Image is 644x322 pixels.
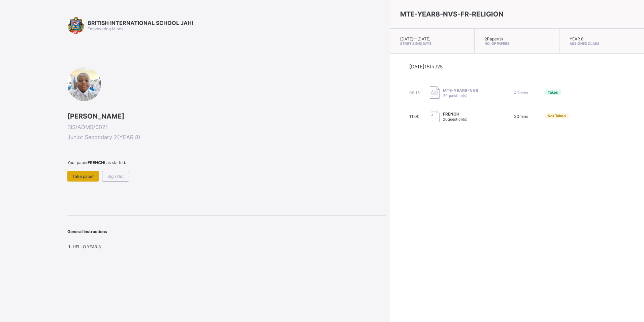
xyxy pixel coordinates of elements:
[548,114,566,118] span: Not Taken
[514,90,528,95] span: 40 mins
[548,90,558,95] span: Taken
[443,117,468,122] span: 20 question(s)
[73,244,101,249] span: HELLO YEAR 8
[67,229,107,234] span: General Instructions
[88,26,123,31] span: Empowering Minds
[88,160,104,165] b: FRENCH
[485,36,503,41] span: 2 Paper(s)
[570,36,583,41] span: YEAR 8
[514,114,528,119] span: 30 mins
[400,36,430,41] span: [DATE] — [DATE]
[67,134,386,140] span: Junior Secondary 2 ( YEAR 8 )
[430,110,440,122] img: take_paper.cd97e1aca70de81545fe8e300f84619e.svg
[67,112,386,120] span: [PERSON_NAME]
[409,114,420,119] span: 11:00
[409,64,443,69] span: [DATE] 15th /25
[67,160,386,165] span: Your paper has started.
[72,174,94,179] span: Take paper
[400,10,504,18] span: MTE-YEAR8-NVS-FR-RELIGION
[107,174,124,179] span: Sign Out
[443,111,468,117] span: FRENCH
[400,41,464,45] span: Start & End Date
[570,41,634,45] span: Assigned Class
[409,90,420,95] span: 08:15
[443,93,468,98] span: 20 question(s)
[485,41,549,45] span: No. of Papers
[88,20,193,26] span: BRITISH INTERNATIONAL SCHOOL JAHI
[67,124,386,130] span: BIS/ADMS/0021
[430,86,440,99] img: take_paper.cd97e1aca70de81545fe8e300f84619e.svg
[443,88,478,93] span: MTE-YEAR8-NVS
